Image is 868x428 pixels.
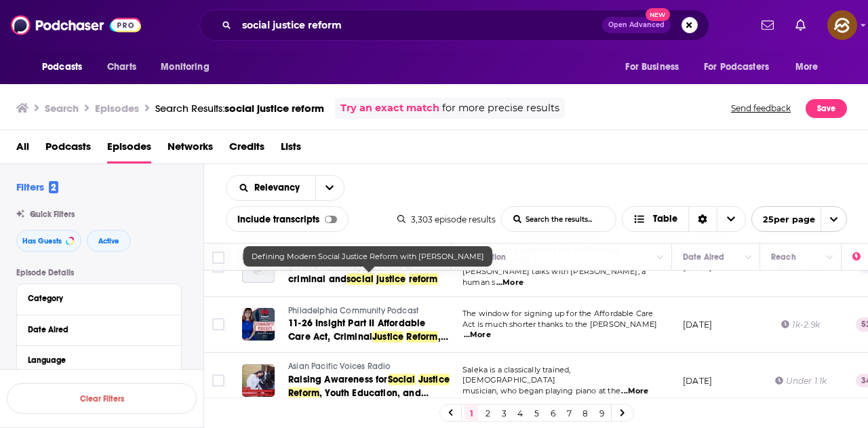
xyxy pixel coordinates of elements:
[608,22,665,28] span: Open Advanced
[372,331,403,343] span: Justice
[155,102,324,115] div: Search Results:
[406,331,437,343] span: Reform
[288,317,450,344] a: 11-26 Insight Part II Affordable Care Act, CriminalJusticeReform, Interfaith
[465,405,478,421] a: 1
[155,102,324,115] a: Search Results:social justice reform
[212,318,224,330] span: Toggle select row
[822,250,838,266] button: Column Actions
[226,175,344,201] h2: Choose List sort
[653,214,677,224] span: Table
[827,10,857,40] span: Logged in as hey85204
[496,277,524,288] span: ...More
[513,405,527,421] a: 4
[42,58,82,77] span: Podcasts
[288,373,450,400] a: Raising Awareness forSocialJusticeReform, Youth Education, and Women’s Rights through Music│1x39
[98,237,119,245] span: Active
[16,180,58,193] h2: Filters
[481,405,494,421] a: 2
[595,405,608,421] a: 9
[226,183,315,193] button: open menu
[288,306,418,315] span: Philadelphia Community Podcast
[771,249,796,265] div: Reach
[462,365,570,385] span: Saleka is a classically trained, [DEMOGRAPHIC_DATA]
[16,268,182,277] p: Episode Details
[151,54,226,80] button: open menu
[16,230,81,252] button: Has Guests
[212,374,224,387] span: Toggle select row
[418,374,450,385] span: Justice
[49,181,58,193] span: 2
[288,387,429,426] span: , Youth Education, and Women’s Rights through Music│1x39
[95,102,139,115] h3: Episodes
[683,375,712,387] p: [DATE]
[252,252,484,261] span: Defining Modern Social Justice Reform with [PERSON_NAME]
[107,58,136,77] span: Charts
[28,321,170,338] button: Date Aired
[546,405,559,421] a: 6
[462,386,620,395] span: musician, who began playing piano at the
[578,405,592,421] a: 8
[751,206,847,232] button: open menu
[288,260,413,285] span: [PERSON_NAME] 17-years of criminal and
[790,14,811,37] a: Show notifications dropdown
[288,305,450,317] a: Philadelphia Community Podcast
[33,54,100,80] button: open menu
[45,102,79,115] h3: Search
[616,54,696,80] button: open menu
[752,209,815,230] span: 25 per page
[530,405,543,421] a: 5
[11,12,141,38] img: Podchaser - Follow, Share and Rate Podcasts
[28,351,170,368] button: Language
[497,405,511,421] a: 3
[781,319,820,330] div: 1k-2.9k
[107,136,151,163] span: Episodes
[167,136,213,163] a: Networks
[87,230,131,252] button: Active
[254,183,304,193] span: Relevancy
[161,58,209,77] span: Monitoring
[786,54,835,80] button: open menu
[30,210,75,219] span: Quick Filters
[806,99,847,118] button: Save
[288,317,425,343] span: 11-26 Insight Part II Affordable Care Act, Criminal
[462,319,657,329] span: Act is much shorter thanks to the [PERSON_NAME]
[7,383,197,414] button: Clear Filters
[229,136,264,163] a: Credits
[683,249,724,265] div: Date Aired
[409,273,438,285] span: reform
[98,54,144,80] a: Charts
[562,405,576,421] a: 7
[28,325,161,334] div: Date Aired
[288,387,319,399] span: Reform
[237,14,602,36] input: Search podcasts, credits, & more...
[464,330,491,341] span: ...More
[288,362,391,371] span: Asian Pacific Voices Radio
[462,309,653,318] span: The window for signing up for the Affordable Care
[795,58,818,77] span: More
[28,294,161,303] div: Category
[288,361,450,373] a: Asian Pacific Voices Radio
[281,136,301,163] a: Lists
[727,98,795,119] button: Send feedback
[756,14,779,37] a: Show notifications dropdown
[695,54,789,80] button: open menu
[315,176,344,200] button: open menu
[16,136,29,163] a: All
[602,17,671,33] button: Open AdvancedNew
[462,267,646,287] span: [PERSON_NAME] talks with [PERSON_NAME], a human s
[397,214,496,225] div: 3,303 episode results
[28,355,161,365] div: Language
[388,374,416,385] span: Social
[622,206,746,232] button: Choose View
[199,9,709,41] div: Search podcasts, credits, & more...
[652,250,669,266] button: Column Actions
[45,136,91,163] a: Podcasts
[288,374,388,385] span: Raising Awareness for
[28,290,170,307] button: Category
[704,58,769,77] span: For Podcasters
[646,8,670,21] span: New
